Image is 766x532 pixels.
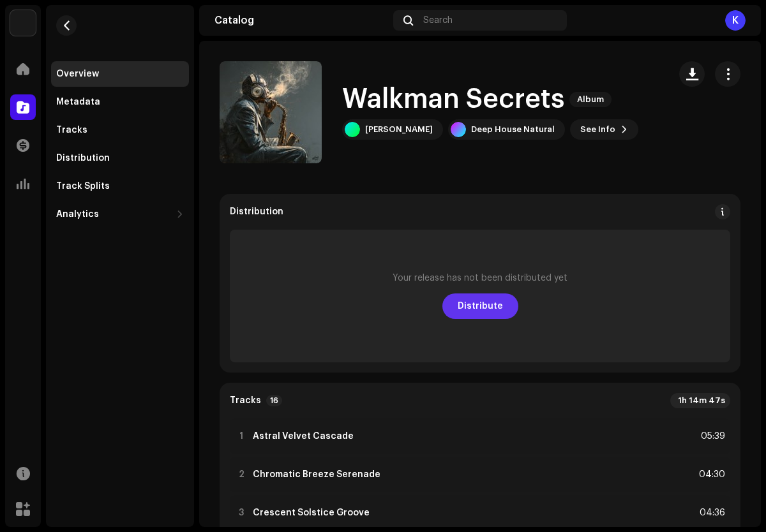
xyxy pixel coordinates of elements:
[697,505,725,521] div: 04:36
[56,97,100,107] div: Metadata
[56,209,99,219] div: Analytics
[393,273,567,283] div: Your release has not been distributed yet
[725,10,746,31] div: K
[442,293,518,319] button: Distribute
[365,124,433,135] div: [PERSON_NAME]
[253,469,380,480] strong: Chromatic Breeze Serenade
[458,293,503,319] span: Distribute
[230,207,283,217] div: Distribution
[423,15,453,26] span: Search
[569,92,612,107] span: Album
[266,395,282,406] p-badge: 16
[697,467,725,482] div: 04:30
[56,69,99,79] div: Overview
[253,508,370,518] strong: Crescent Solstice Groove
[580,117,615,142] span: See Info
[214,15,388,26] div: Catalog
[51,61,189,87] re-m-nav-item: Overview
[10,10,36,36] img: c1aec8e0-cc53-42f4-96df-0a0a8a61c953
[570,119,638,140] button: See Info
[51,174,189,199] re-m-nav-item: Track Splits
[56,153,110,163] div: Distribution
[51,202,189,227] re-m-nav-dropdown: Analytics
[51,89,189,115] re-m-nav-item: Metadata
[51,145,189,171] re-m-nav-item: Distribution
[697,429,725,444] div: 05:39
[670,393,730,408] div: 1h 14m 47s
[471,124,555,135] div: Deep House Natural
[342,85,564,114] h1: Walkman Secrets
[51,117,189,143] re-m-nav-item: Tracks
[56,125,87,135] div: Tracks
[230,395,261,406] strong: Tracks
[253,431,354,441] strong: Astral Velvet Cascade
[56,181,110,191] div: Track Splits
